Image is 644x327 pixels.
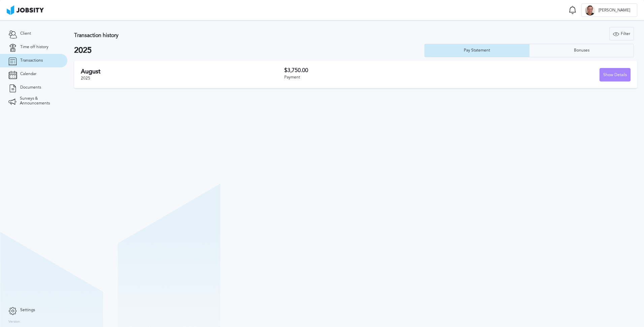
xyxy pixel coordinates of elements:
button: Bonuses [529,44,634,57]
div: J [585,5,595,15]
label: Version: [8,320,21,324]
span: Surveys & Announcements [20,96,59,106]
div: Pay Statement [460,48,493,53]
span: Client [20,31,31,36]
button: J[PERSON_NAME] [581,3,637,17]
span: Calendar [20,72,36,76]
div: Filter [610,27,634,41]
h3: $3,750.00 [284,67,457,73]
div: Payment [284,75,457,80]
span: Time off history [20,45,49,50]
span: Settings [20,308,35,313]
h2: August [81,68,284,75]
span: [PERSON_NAME] [595,8,634,13]
h3: Transaction history [74,32,381,38]
span: Transactions [20,58,43,63]
span: Documents [20,85,41,90]
button: Filter [609,27,634,40]
h2: 2025 [74,46,424,55]
button: Show Details [600,68,631,81]
span: 2025 [81,76,90,80]
button: Pay Statement [424,44,529,57]
img: ab4bad089aa723f57921c736e9817d99.png [7,5,44,15]
div: Bonuses [571,48,593,53]
div: Show Details [600,68,630,82]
